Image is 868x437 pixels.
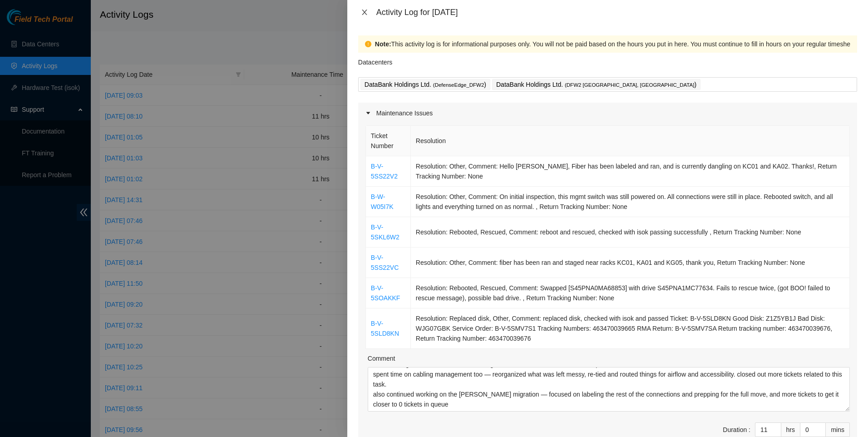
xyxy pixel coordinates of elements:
[371,193,394,210] a: B-W-W05I7K
[375,39,391,49] strong: Note:
[411,278,850,308] td: Resolution: Rebooted, Rescued, Comment: Swapped [S45PNA0MA68853] with drive S45PNA1MC77634. Fails...
[411,248,850,278] td: Resolution: Other, Comment: fiber has been ran and staged near racks KC01, KA01 and KG05, thank y...
[411,308,850,349] td: Resolution: Replaced disk, Other, Comment: replaced disk, checked with isok and passed Ticket: B-...
[411,156,850,187] td: Resolution: Other, Comment: Hello [PERSON_NAME], Fiber has been labeled and ran, and is currently...
[774,431,779,436] span: down
[411,187,850,217] td: Resolution: Other, Comment: On initial inspection, this mgmt switch was still powered on. All con...
[376,7,857,17] div: Activity Log for [DATE]
[781,422,800,437] div: hrs
[366,126,411,156] th: Ticket Number
[411,217,850,248] td: Resolution: Rebooted, Rescued, Comment: reboot and rescued, checked with isok passing successfull...
[496,79,696,90] p: DataBank Holdings Ltd. )
[365,41,371,47] span: exclamation-circle
[368,353,395,363] label: Comment
[771,423,781,430] span: Increase Value
[358,103,857,124] div: Maintenance Issues
[433,82,484,88] span: ( DefenseEdge_DFW2
[371,163,398,180] a: B-V-5SS22V2
[371,284,400,302] a: B-V-5SOAKKF
[361,9,368,16] span: close
[818,424,824,430] span: up
[368,367,850,412] textarea: Comment
[358,53,392,67] p: Datacenters
[371,320,399,337] a: B-V-5SLD8KN
[411,126,850,156] th: Resolution
[371,254,399,271] a: B-V-5SS22VC
[815,423,825,430] span: Increase Value
[826,422,850,437] div: mins
[371,223,399,241] a: B-V-5SKL6W2
[815,430,825,437] span: Decrease Value
[723,425,750,435] div: Duration :
[771,430,781,437] span: Decrease Value
[818,431,824,436] span: down
[565,82,694,88] span: ( DFW2 [GEOGRAPHIC_DATA], [GEOGRAPHIC_DATA]
[365,110,371,116] span: caret-right
[358,8,371,17] button: Close
[774,424,779,430] span: up
[365,79,486,90] p: DataBank Holdings Ltd. )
